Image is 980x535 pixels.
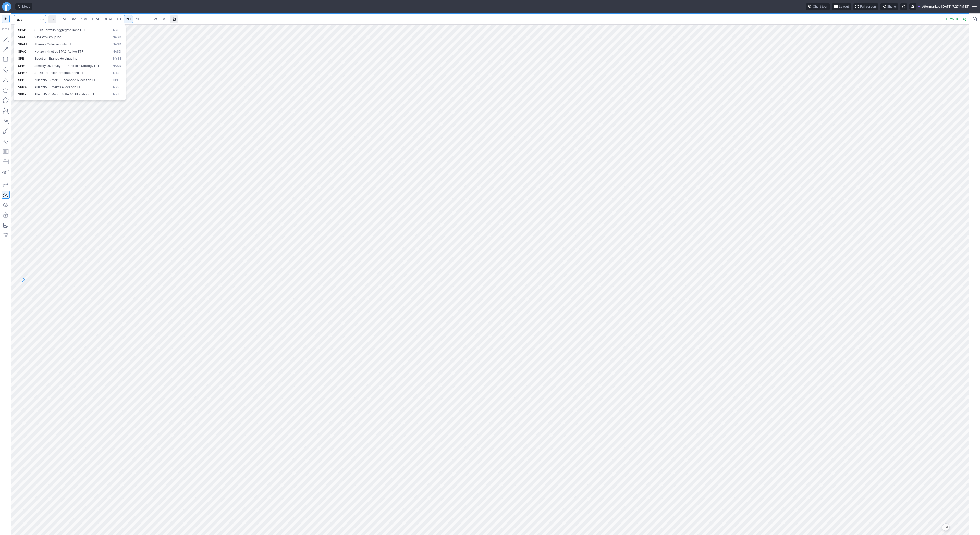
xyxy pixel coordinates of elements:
button: Ellipse [2,86,10,94]
a: 1H [114,15,123,23]
button: Position [2,158,10,166]
button: Brush [2,127,10,135]
button: Polygon [2,96,10,105]
span: SPDR Portfolio Aggregate Bond ETF [34,28,86,32]
a: M [160,15,168,23]
span: M [162,17,166,21]
button: Measure [2,25,10,33]
span: [DATE] 7:27 PM ET [941,4,969,9]
button: Search [39,15,46,23]
a: 15M [89,15,101,23]
span: SPAI [18,35,25,39]
a: 30M [102,15,114,23]
span: 1H [117,17,121,21]
button: Ideas [15,3,32,10]
button: Toggle dark mode [900,3,907,10]
span: Safe Pro Group Inc [34,35,61,39]
button: Layout [832,3,851,10]
button: Full screen [853,3,878,10]
button: Interval [48,15,56,23]
span: NASD [113,49,121,54]
span: NASD [113,64,121,68]
button: Anchored VWAP [2,168,10,176]
a: 4H [133,15,143,23]
span: D [146,17,148,21]
a: 2H [124,15,133,23]
span: SPDR Portfolio Corporate Bond ETF [34,71,85,75]
div: Search [14,24,126,100]
a: 5M [79,15,89,23]
span: 5M [81,17,87,21]
a: 3M [68,15,79,23]
span: AllianzIM 6 Month Buffer10 Allocation ETF [34,92,95,96]
span: NYSE [113,85,121,90]
button: Line [2,35,10,43]
span: Ideas [22,4,30,9]
span: Themes Cybersecurity ETF [34,42,73,46]
button: Rotated rectangle [2,66,10,74]
span: Spectrum Brands Holdings Inc [34,57,77,60]
button: Jump to the most recent bar [942,524,949,531]
a: D [143,15,151,23]
span: 3M [71,17,76,21]
a: W [151,15,160,23]
span: Layout [839,4,849,9]
button: Drawings Autosave: On [2,191,10,199]
span: AllianzIM Buffer20 Allocation ETF [34,85,82,89]
button: Hide drawings [2,201,10,209]
span: NYSE [113,92,121,97]
span: 4H [136,17,140,21]
span: Simplify US Equity PLUS Bitcoin Strategy ETF [34,64,100,68]
button: Arrow [2,45,10,54]
button: Drawing mode: Single [2,180,10,189]
span: NYSE [113,57,121,61]
p: +5.25 (0.08%) [946,18,966,21]
button: Range [170,15,178,23]
span: SPBU [18,78,27,82]
button: Chart tour [806,3,830,10]
span: SPBX [18,92,26,96]
span: 1M [61,17,66,21]
button: Add note [2,221,10,229]
span: SPAQ [18,49,26,53]
span: SPBO [18,71,27,75]
button: Lock drawings [2,211,10,219]
span: 30M [104,17,112,21]
span: SPBC [18,64,27,68]
span: Aftermarket · [922,4,941,9]
button: Mouse [2,15,10,23]
span: CBOE [113,78,121,82]
button: Triangle [2,76,10,84]
input: Search [14,15,46,23]
span: NYSE [113,71,121,75]
span: SPAM [18,42,27,46]
span: Share [887,4,896,9]
span: Horizon Kinetics SPAC Active ETF [34,49,83,53]
button: Remove all autosaved drawings [2,231,10,240]
button: Elliott waves [2,137,10,145]
button: Share [880,3,898,10]
span: Full screen [860,4,876,9]
span: SPAB [18,28,26,32]
button: Portfolio watchlist [970,15,978,23]
span: AllianzIM Buffer15 Uncapped Allocation ETF [34,78,97,82]
button: Rectangle [2,56,10,64]
span: SPB [18,57,24,60]
span: 2H [126,17,131,21]
button: XABCD [2,107,10,115]
a: Finviz.com [2,2,11,11]
span: NASD [113,35,121,40]
button: Text [2,117,10,125]
a: 1M [58,15,68,23]
span: W [154,17,157,21]
span: SPBW [18,85,27,89]
button: Settings [909,3,916,10]
span: Chart tour [813,4,828,9]
span: 15M [92,17,99,21]
span: NASD [113,42,121,47]
span: NYSE [113,28,121,32]
button: Fibonacci retracements [2,147,10,156]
